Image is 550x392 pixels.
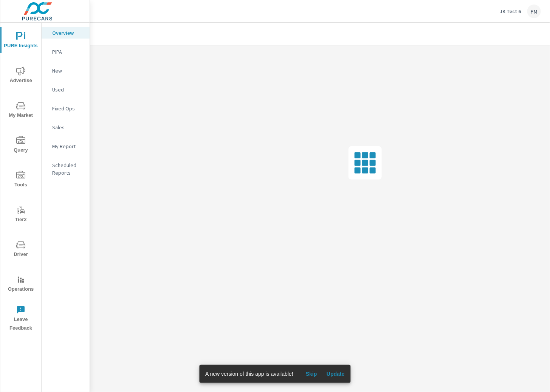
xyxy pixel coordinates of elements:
[205,371,293,377] span: A new version of this app is available!
[299,368,324,380] button: Skip
[42,65,90,76] div: New
[42,103,90,114] div: Fixed Ops
[3,275,39,294] span: Operations
[0,23,41,336] div: nav menu
[327,370,345,377] span: Update
[52,67,84,74] p: New
[324,368,348,380] button: Update
[42,27,90,39] div: Overview
[3,240,39,259] span: Driver
[52,48,84,56] p: PIPA
[52,161,84,177] p: Scheduled Reports
[52,124,84,131] p: Sales
[3,171,39,189] span: Tools
[3,305,39,333] span: Leave Feedback
[302,370,321,377] span: Skip
[42,84,90,95] div: Used
[500,8,521,15] p: JK Test 6
[52,143,84,150] p: My Report
[3,136,39,155] span: Query
[52,86,84,93] p: Used
[3,206,39,224] span: Tier2
[42,141,90,152] div: My Report
[3,32,39,50] span: PURE Insights
[527,5,541,18] div: FM
[42,122,90,133] div: Sales
[42,160,90,178] div: Scheduled Reports
[3,67,39,85] span: Advertise
[52,105,84,112] p: Fixed Ops
[42,46,90,57] div: PIPA
[52,29,84,37] p: Overview
[3,101,39,120] span: My Market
